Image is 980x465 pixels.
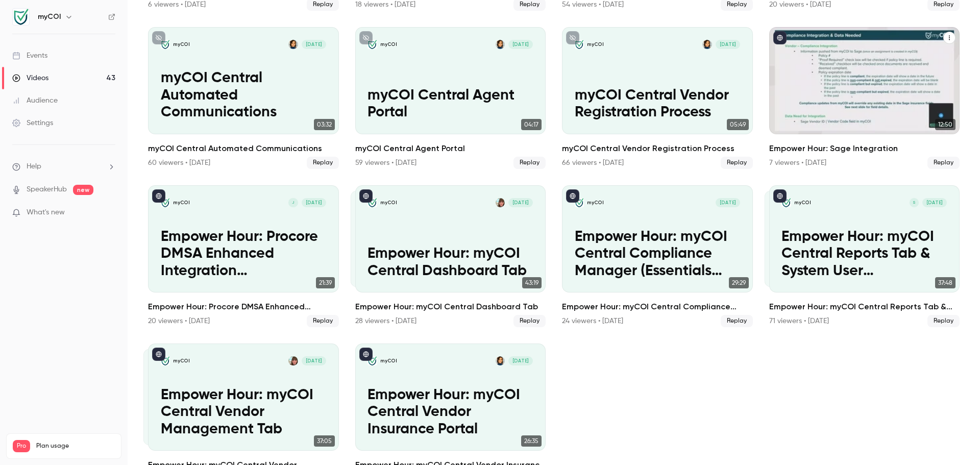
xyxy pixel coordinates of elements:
[314,119,335,130] span: 03:32
[148,158,210,168] div: 60 viewers • [DATE]
[12,118,53,128] div: Settings
[575,40,584,49] img: myCOI Central Vendor Registration Process
[302,198,326,207] span: [DATE]
[769,27,960,169] a: 12:50Empower Hour: Sage Integration7 viewers • [DATE]Replay
[36,442,115,450] span: Plan usage
[721,315,753,327] span: Replay
[521,435,542,447] span: 26:35
[380,200,397,206] p: myCOI
[355,27,546,169] a: myCOI Central Agent PortalmyCOILauren Murray[DATE]myCOI Central Agent Portal04:17myCOI Central Ag...
[769,301,960,313] h2: Empower Hour: myCOI Central Reports Tab & System User Maintenance
[12,73,48,83] div: Videos
[307,157,339,169] span: Replay
[702,40,712,49] img: Lauren Murray
[148,27,339,169] a: myCOI Central Automated CommunicationsmyCOILauren Murray[DATE]myCOI Central Automated Communicati...
[103,208,115,217] iframe: Noticeable Trigger
[496,198,505,207] img: Joanna Harris
[367,387,533,438] p: Empower Hour: myCOI Central Vendor Insurance Portal
[794,200,811,206] p: myCOI
[152,31,165,44] button: unpublished
[12,95,58,106] div: Audience
[316,277,335,288] span: 21:39
[769,185,960,327] a: Empower Hour: myCOI Central Reports Tab & System User MaintenancemyCOIS[DATE]Empower Hour: myCOI ...
[367,198,377,207] img: Empower Hour: myCOI Central Dashboard Tab
[161,387,326,438] p: Empower Hour: myCOI Central Vendor Management Tab
[773,189,787,203] button: published
[148,185,339,327] a: Empower Hour: Procore DMSA Enhanced Integration (Commitment & Vendor Level)myCOIJ[DATE]Empower Ho...
[12,161,115,172] li: help-dropdown-opener
[161,198,170,207] img: Empower Hour: Procore DMSA Enhanced Integration (Commitment & Vendor Level)
[575,87,740,121] p: myCOI Central Vendor Registration Process
[27,161,41,172] span: Help
[587,200,604,206] p: myCOI
[355,27,546,169] li: myCOI Central Agent Portal
[359,31,373,44] button: unpublished
[521,119,542,130] span: 04:17
[769,316,829,326] div: 71 viewers • [DATE]
[562,27,753,169] a: myCOI Central Vendor Registration ProcessmyCOILauren Murray[DATE]myCOI Central Vendor Registratio...
[161,229,326,280] p: Empower Hour: Procore DMSA Enhanced Integration (Commitment & Vendor Level)
[587,41,604,48] p: myCOI
[355,185,546,327] li: Empower Hour: myCOI Central Dashboard Tab
[288,198,298,208] div: J
[161,40,170,49] img: myCOI Central Automated Communications
[13,440,30,452] span: Pro
[73,185,93,195] span: new
[769,142,960,155] h2: Empower Hour: Sage Integration
[522,277,542,288] span: 43:19
[148,301,339,313] h2: Empower Hour: Procore DMSA Enhanced Integration (Commitment & Vendor Level)
[173,41,190,48] p: myCOI
[27,207,65,218] span: What's new
[562,185,753,327] a: Empower Hour: myCOI Central Compliance Manager (Essentials Customers Only)myCOI[DATE]Empower Hour...
[302,356,326,365] span: [DATE]
[562,185,753,327] li: Empower Hour: myCOI Central Compliance Manager (Essentials Customers Only)
[496,40,505,49] img: Lauren Murray
[562,301,753,313] h2: Empower Hour: myCOI Central Compliance Manager (Essentials Customers Only)
[909,198,919,208] div: S
[152,189,165,203] button: published
[716,198,740,207] span: [DATE]
[380,358,397,364] p: myCOI
[927,157,960,169] span: Replay
[288,40,298,49] img: Lauren Murray
[922,198,947,207] span: [DATE]
[314,435,335,447] span: 37:05
[773,31,787,44] button: published
[508,198,533,207] span: [DATE]
[380,41,397,48] p: myCOI
[355,142,546,155] h2: myCOI Central Agent Portal
[27,184,67,195] a: SpeakerHub
[173,358,190,364] p: myCOI
[367,40,377,49] img: myCOI Central Agent Portal
[38,12,61,22] h6: myCOI
[13,9,29,25] img: myCOI
[508,40,533,49] span: [DATE]
[716,40,740,49] span: [DATE]
[288,356,298,365] img: Joanna Harris
[729,277,749,288] span: 29:29
[562,158,624,168] div: 66 viewers • [DATE]
[173,200,190,206] p: myCOI
[935,119,955,130] span: 12:50
[575,198,584,207] img: Empower Hour: myCOI Central Compliance Manager (Essentials Customers Only)
[562,316,623,326] div: 24 viewers • [DATE]
[161,356,170,365] img: Empower Hour: myCOI Central Vendor Management Tab
[566,31,579,44] button: unpublished
[769,27,960,169] li: Empower Hour: Sage Integration
[927,315,960,327] span: Replay
[562,27,753,169] li: myCOI Central Vendor Registration Process
[148,185,339,327] li: Empower Hour: Procore DMSA Enhanced Integration (Commitment & Vendor Level)
[513,315,546,327] span: Replay
[781,198,791,207] img: Empower Hour: myCOI Central Reports Tab & System User Maintenance
[355,158,416,168] div: 59 viewers • [DATE]
[721,157,753,169] span: Replay
[367,87,533,121] p: myCOI Central Agent Portal
[566,189,579,203] button: published
[727,119,749,130] span: 05:49
[508,356,533,365] span: [DATE]
[769,185,960,327] li: Empower Hour: myCOI Central Reports Tab & System User Maintenance
[562,142,753,155] h2: myCOI Central Vendor Registration Process
[781,229,947,280] p: Empower Hour: myCOI Central Reports Tab & System User Maintenance
[359,189,373,203] button: published
[12,51,47,61] div: Events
